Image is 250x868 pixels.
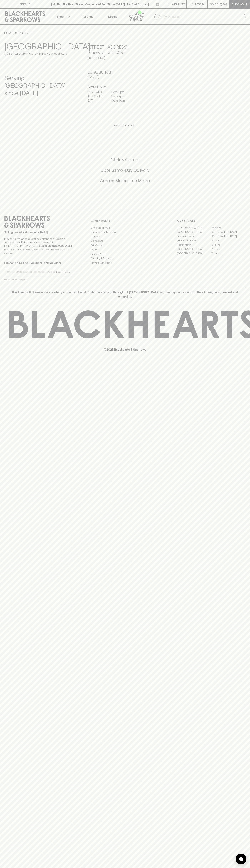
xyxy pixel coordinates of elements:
a: [GEOGRAPHIC_DATA] [177,226,211,230]
a: [GEOGRAPHIC_DATA] [177,247,211,251]
a: Call [88,75,99,79]
h5: Across Melbourne Metro [4,178,246,184]
p: SAT [88,98,105,103]
h3: [GEOGRAPHIC_DATA] [4,41,79,51]
p: Subscribe to The Blackhearts Newsletter [4,261,73,265]
h4: Serving [GEOGRAPHIC_DATA] since [DATE] [4,74,79,97]
p: Sibling owned and run since [DATE] [4,231,73,234]
img: bubble-icon [239,857,243,861]
a: HOME [4,31,13,35]
p: 11am - 8pm [111,90,129,94]
button: SUBSCRIBE [55,268,73,276]
p: Loading products... [4,123,246,127]
a: Thornbury [211,251,246,256]
a: Shipping Information [91,256,159,261]
h5: Uber Same-Day Delivery [4,167,246,173]
p: Set [GEOGRAPHIC_DATA] as your local store [9,51,67,56]
a: FAQ's [91,248,159,252]
p: SUBSCRIBE [56,270,71,274]
p: Blackhearts & Sparrows acknowledges the traditional Custodians of land throughout [GEOGRAPHIC_DAT... [7,290,243,299]
a: STORES [15,31,26,35]
a: Fitzroy [211,238,246,243]
a: Privacy Policy [91,252,159,256]
p: Checkout [231,2,247,6]
a: Gift Cards [91,243,159,247]
h5: Click & Collect [4,157,246,163]
button: Shop [50,9,75,24]
div: Call to action block [4,143,246,202]
h5: [STREET_ADDRESS] , Brunswick VIC 3057 [88,44,162,56]
a: Brunswick West [177,234,211,238]
p: Stores [108,14,117,19]
p: THURS - FRI [88,94,105,98]
p: Shop [56,14,64,19]
a: [PERSON_NAME] [177,238,211,243]
p: 11am - 9pm [111,94,129,98]
a: Braddon [211,226,246,230]
p: Tastings [82,14,93,19]
p: OUR STORES [177,218,246,223]
p: It is against the law to sell or supply alcohol to, or to obtain alcohol on behalf of a person un... [4,237,73,255]
input: Try "Pinot noir" [163,14,243,20]
strong: Liquor License #32064953 [39,245,72,247]
a: Business & Bulk Gifting [91,230,159,234]
a: Geelong [211,243,246,247]
p: 0 [224,3,226,5]
a: [GEOGRAPHIC_DATA] [211,234,246,238]
a: Terms & Conditions [91,261,159,265]
h6: Store Hours [88,84,162,90]
a: Bottle Drop FAQ's [91,226,159,230]
p: We will never spam you [4,278,73,281]
a: Careers [91,234,159,239]
a: Directions [88,56,105,60]
a: Fitzroy North [177,243,211,247]
a: [GEOGRAPHIC_DATA] [177,251,211,256]
p: $0.00 [210,2,218,6]
a: Tastings [75,9,100,24]
p: Login [195,2,204,6]
a: [GEOGRAPHIC_DATA] [177,230,211,234]
p: Wishlist [172,2,185,6]
h5: 03 9380 1831 [88,69,162,75]
p: OTHER AREAS [91,218,159,223]
p: 10am - 9pm [111,98,129,103]
p: FIND US [19,2,31,6]
a: [GEOGRAPHIC_DATA] [211,230,246,234]
a: Contact Us [91,239,159,243]
p: SUN - WED [88,90,105,94]
input: e.g. jane@blackheartsandsparrows.com.au [7,269,55,275]
a: Prahran [211,247,246,251]
a: Stores [100,9,125,24]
